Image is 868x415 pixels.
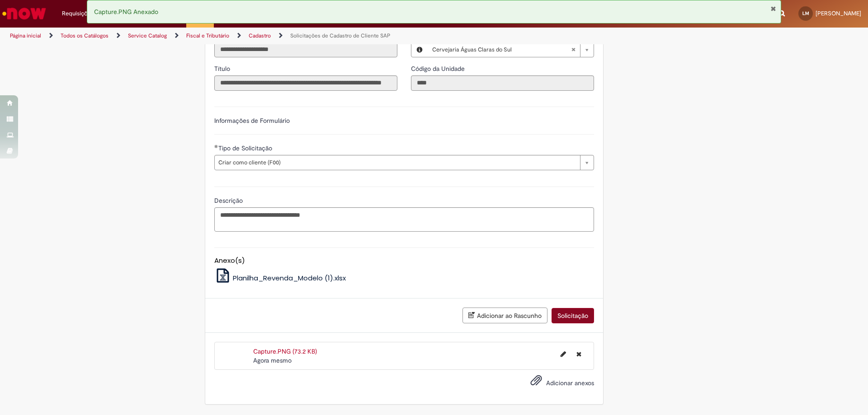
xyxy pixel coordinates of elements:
[770,5,776,12] button: Fechar Notificação
[214,196,245,205] span: Descrição
[428,42,594,57] a: Cervejaria Águas Claras do SulLimpar campo Local
[218,155,576,170] span: Criar como cliente (F00)
[411,64,467,73] label: Somente leitura - Código da Unidade
[94,8,158,16] span: Capture.PNG Anexado
[253,347,317,355] a: Capture.PNG (73.2 KB)
[462,308,547,323] button: Adicionar ao Rascunho
[62,9,94,18] span: Requisições
[214,75,397,91] input: Título
[411,42,428,57] button: Local, Visualizar este registro Cervejaria Águas Claras do Sul
[552,308,594,323] button: Solicitação
[253,356,292,364] time: 28/08/2025 15:23:57
[816,9,861,17] span: [PERSON_NAME]
[802,10,809,16] span: LM
[546,379,594,387] span: Adicionar anexos
[432,42,571,57] span: Cervejaria Águas Claras do Sul
[290,32,390,39] a: Solicitações de Cadastro de Cliente SAP
[214,117,290,125] label: Informações de Formulário
[10,32,41,39] a: Página inicial
[214,273,346,283] a: Planilha_Revenda_Modelo (1).xlsx
[566,42,580,57] abbr: Limpar campo Local
[61,32,108,39] a: Todos os Catálogos
[555,347,571,361] button: Editar nome de arquivo Capture.PNG
[218,144,274,152] span: Tipo de Solicitação
[186,32,229,39] a: Fiscal e Tributário
[214,145,218,148] span: Obrigatório Preenchido
[528,372,544,393] button: Adicionar anexos
[128,32,167,39] a: Service Catalog
[214,207,594,232] textarea: Descrição
[1,5,47,23] img: ServiceNow
[214,65,232,73] span: Somente leitura - Título
[249,32,271,39] a: Cadastro
[214,64,232,73] label: Somente leitura - Título
[233,273,346,283] span: Planilha_Revenda_Modelo (1).xlsx
[214,257,594,265] h5: Anexo(s)
[411,75,594,91] input: Código da Unidade
[411,65,467,73] span: Somente leitura - Código da Unidade
[571,347,587,361] button: Excluir Capture.PNG
[253,356,292,364] span: Agora mesmo
[7,28,572,44] ul: Trilhas de página
[214,42,397,57] input: Email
